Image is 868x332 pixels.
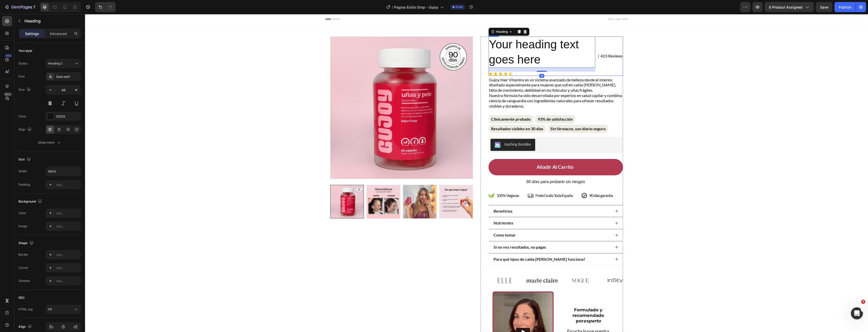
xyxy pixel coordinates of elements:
[392,5,393,10] span: /
[454,60,459,64] div: 16
[409,194,427,200] p: Benefícios
[394,5,438,10] span: Pagina Estilo Drop - Gujoy
[513,38,537,46] p: | 423 Reviews
[517,259,549,274] img: gempages_547023327978325216-bf6a7c56-e335-4fa8-b672-61798c216506.png
[85,14,868,332] iframe: Design area
[18,74,25,79] div: Font
[406,111,458,118] p: Resultados visibles en 30 días
[46,305,81,314] button: H2
[18,138,81,147] button: Show more
[765,2,814,12] button: 0 product assigned
[56,279,80,283] div: Add...
[38,140,62,145] div: Show more
[18,86,32,93] div: Size
[409,243,500,248] p: Para qué tipos de caída [PERSON_NAME] funciona?
[504,178,528,185] p: 90 días garantía
[405,125,450,137] button: Kaching Bundles
[834,2,856,12] button: Publish
[18,114,26,119] div: Color
[441,259,473,274] img: gempages_547023327978325216-82ec6a00-f575-4a34-aae9-ea45a2a5de7f.png
[410,15,424,20] div: Heading
[18,265,29,270] div: Corner
[18,295,24,300] div: SEO
[403,259,435,274] img: gempages_547023327978325216-e75d9d82-e6b0-434c-bb50-12213fe756a0.png
[455,5,463,9] span: Draft
[18,49,32,53] div: Text style
[18,61,27,66] div: Styles
[95,2,116,12] div: Undo/Redo
[18,126,33,133] div: Align
[452,150,489,156] div: Añadir al Carrito
[5,54,12,58] div: 450
[420,128,446,133] div: Kaching Bundles
[2,2,38,12] button: 7
[409,206,428,212] p: Nutrientes
[18,182,30,187] div: Padding
[431,314,445,322] button: Play
[18,252,28,257] div: Border
[378,185,384,191] button: Carousel Next Arrow
[18,156,32,163] div: Size
[4,92,12,96] div: Beta
[18,169,27,174] div: Width
[453,102,488,109] p: 93% de satisfacción
[450,179,488,184] p: Frete Gratis Toda España
[404,164,537,172] p: 90 días para probarlo sin riesgos
[56,114,80,119] div: 121212
[46,167,81,176] input: Auto
[861,300,865,304] span: 4
[18,279,30,283] div: Shadow
[18,240,35,247] div: Shape
[50,31,67,36] p: Advanced
[498,304,516,309] i: experto
[409,218,431,224] p: Como tomar
[473,292,534,310] h2: Formulado y recomendado por
[406,102,446,109] p: Clínicamente probado
[403,22,510,54] h2: Your heading text goes here
[409,230,461,236] p: Si no ves resultados, no pagas
[479,259,511,274] img: gempages_547023327978325216-82701772-5617-4168-a95f-95f3b4e85569.png
[839,5,851,10] div: Publish
[48,307,52,311] span: H2
[404,63,537,95] p: Gujoy Hair Vitamins es un sistema avanzado de belleza desde el interior, diseñado especialmente p...
[56,75,80,79] div: Sans-serif
[48,61,62,66] span: Heading 2
[18,307,33,312] div: HTML tag
[820,5,828,9] span: Save
[33,4,35,10] p: 7
[412,178,434,185] p: 100% Veganas
[403,145,538,161] button: Añadir al Carrito
[56,224,80,229] div: Add...
[56,183,80,187] div: Add...
[18,198,43,205] div: Background
[56,266,80,270] div: Add...
[465,111,521,118] p: Sin fármacos, uso diario seguro
[18,323,33,330] div: Align
[24,18,79,24] p: Heading
[46,59,81,68] button: Heading 2
[18,224,27,228] div: Image
[851,307,863,319] iframe: Intercom live chat
[816,2,832,12] button: Save
[410,128,416,134] img: KachingBundles.png
[25,31,39,36] p: Settings
[769,5,802,10] span: 0 product assigned
[56,211,80,216] div: Add...
[56,253,80,257] div: Add...
[18,211,26,215] div: Color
